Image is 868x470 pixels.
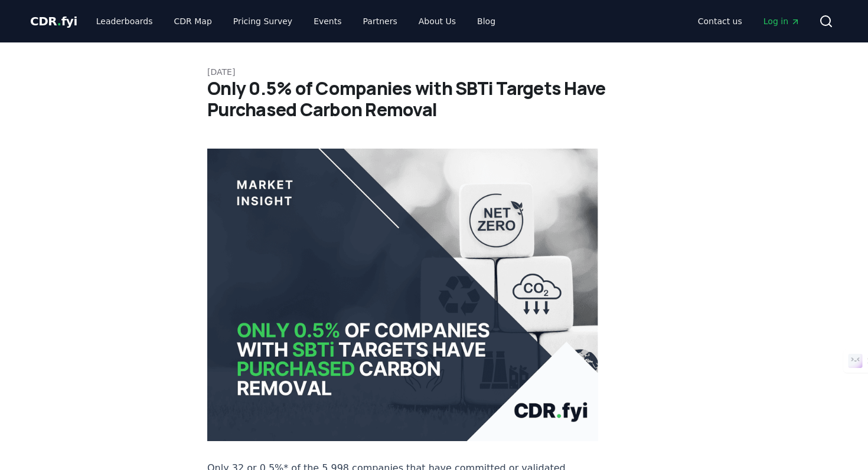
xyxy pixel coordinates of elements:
[763,15,800,27] span: Log in
[165,11,221,32] a: CDR Map
[224,11,302,32] a: Pricing Survey
[409,11,465,32] a: About Us
[207,78,661,120] h1: Only 0.5% of Companies with SBTi Targets Have Purchased Carbon Removal
[688,11,752,32] a: Contact us
[354,11,407,32] a: Partners
[30,14,77,28] span: CDR fyi
[57,14,61,28] span: .
[304,11,351,32] a: Events
[468,11,505,32] a: Blog
[207,149,598,441] img: blog post image
[30,13,77,29] a: CDR.fyi
[207,66,661,78] p: [DATE]
[87,11,162,32] a: Leaderboards
[688,11,810,32] nav: Main
[754,11,810,32] a: Log in
[87,11,505,32] nav: Main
